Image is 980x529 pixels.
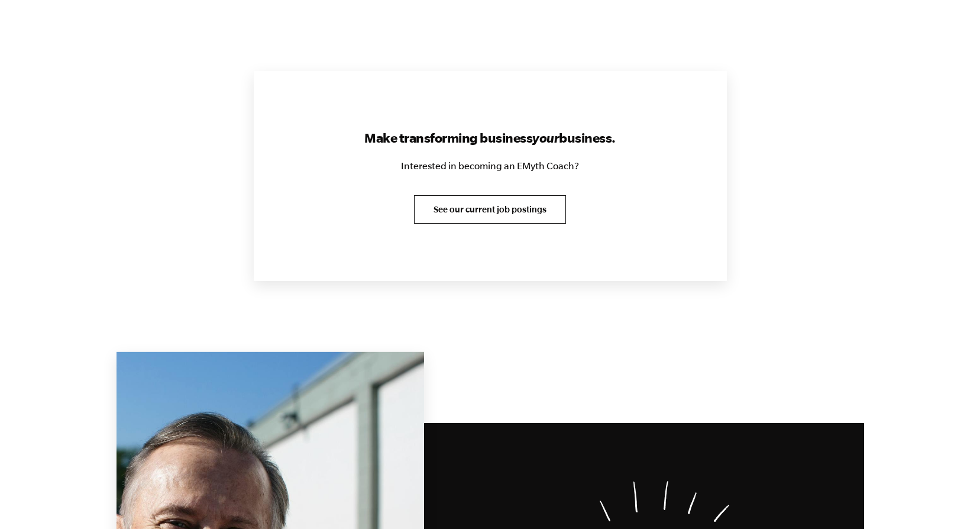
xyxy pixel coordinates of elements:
a: See our current job postings [414,195,566,224]
iframe: Chat Widget [921,472,980,529]
h3: Make transforming business business. [311,128,669,147]
p: Interested in becoming an EMyth Coach? [311,158,669,174]
i: your [532,130,559,145]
